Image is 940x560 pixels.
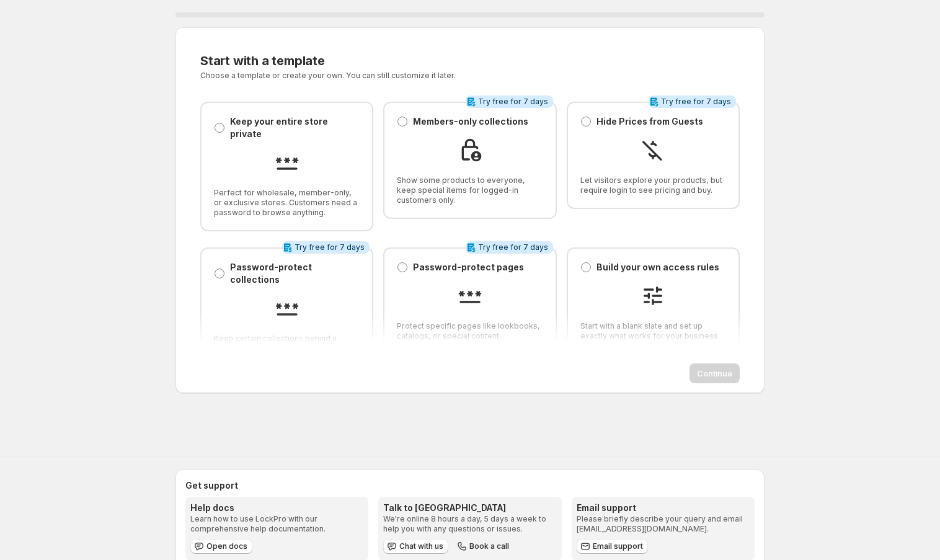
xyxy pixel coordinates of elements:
p: Password-protect collections [230,261,360,286]
img: Password-protect collections [275,296,299,321]
p: Learn how to use LockPro with our comprehensive help documentation. [190,514,363,534]
p: We're online 8 hours a day, 5 days a week to help you with any questions or issues. [383,514,556,534]
h3: Email support [577,502,750,514]
h3: Help docs [190,502,363,514]
span: Book a call [469,541,509,551]
span: Protect specific pages like lookbooks, catalogs, or special content. [397,321,543,341]
span: Try free for 7 days [478,97,548,107]
span: Open docs [206,541,247,551]
span: Start with a blank slate and set up exactly what works for your business. [580,321,726,341]
span: Let visitors explore your products, but require login to see pricing and buy. [580,176,726,195]
h2: Get support [185,479,755,492]
a: Open docs [190,539,252,554]
img: Build your own access rules [641,283,665,308]
span: Try free for 7 days [661,97,731,107]
h3: Talk to [GEOGRAPHIC_DATA] [383,502,556,514]
img: Password-protect pages [458,283,482,308]
span: Chat with us [399,541,443,551]
a: Email support [577,539,648,554]
p: Choose a template or create your own. You can still customize it later. [200,71,593,81]
img: Keep your entire store private [275,150,299,175]
button: Chat with us [383,539,448,554]
button: Book a call [453,539,514,554]
p: Build your own access rules [596,261,719,273]
p: Please briefly describe your query and email [EMAIL_ADDRESS][DOMAIN_NAME]. [577,514,750,534]
span: Try free for 7 days [295,242,365,252]
span: Show some products to everyone, keep special items for logged-in customers only. [397,176,543,205]
span: Try free for 7 days [478,242,548,252]
p: Members-only collections [413,115,528,128]
span: Start with a template [200,53,325,68]
span: Keep certain collections behind a password while the rest of your store is open. [214,334,360,363]
span: Perfect for wholesale, member-only, or exclusive stores. Customers need a password to browse anyt... [214,188,360,218]
p: Hide Prices from Guests [596,115,703,128]
p: Keep your entire store private [230,115,360,140]
span: Email support [593,541,643,551]
img: Members-only collections [458,138,482,162]
p: Password-protect pages [413,261,524,273]
img: Hide Prices from Guests [641,138,665,162]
